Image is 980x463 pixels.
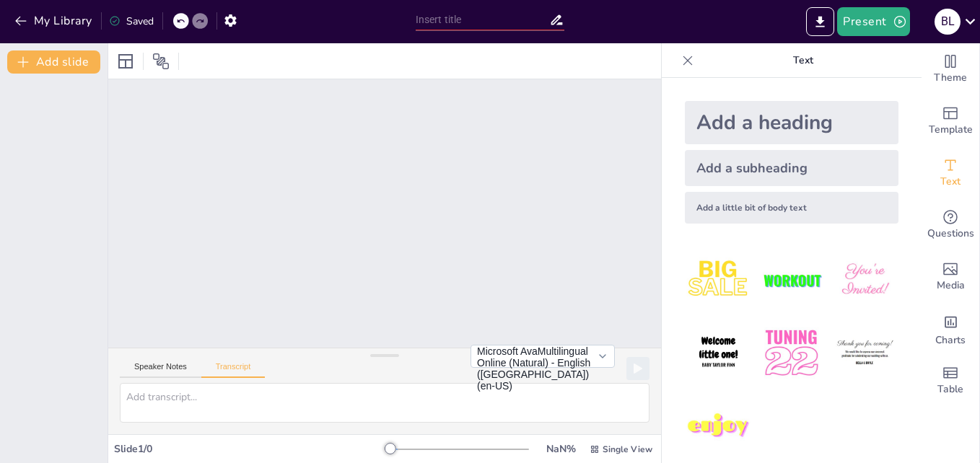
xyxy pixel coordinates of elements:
span: Single View [603,444,652,455]
span: Table [937,382,963,397]
div: Layout [114,50,137,73]
div: Change the overall theme [922,43,979,95]
div: NaN % [543,442,578,456]
div: Add charts and graphs [922,303,979,355]
button: Transcript [201,362,266,378]
button: Play [626,357,649,380]
img: 4.jpeg [685,319,752,387]
div: Add a heading [685,101,898,144]
div: Get real-time input from your audience [922,199,979,251]
span: Template [929,122,973,138]
div: Add ready made slides [922,95,979,147]
span: Questions [927,226,974,242]
div: Add text boxes [922,147,979,199]
button: Add slide [7,50,100,74]
p: Text [699,43,907,78]
span: Theme [934,70,967,86]
div: Add a subheading [685,150,898,186]
span: Text [940,174,961,190]
button: B L [935,7,961,36]
div: Saved [109,14,154,28]
button: Present [837,7,909,36]
button: Export to PowerPoint [806,7,834,36]
img: 7.jpeg [685,393,752,460]
button: Speaker Notes [120,362,201,378]
img: 1.jpeg [685,247,752,314]
button: My Library [11,9,98,32]
img: 2.jpeg [758,247,825,314]
input: Insert title [416,9,549,30]
div: Add a little bit of body text [685,192,898,224]
img: 6.jpeg [831,319,898,387]
img: 3.jpeg [831,247,898,314]
div: Add a table [922,355,979,407]
span: Media [937,278,965,294]
span: Position [152,53,170,70]
div: Slide 1 / 0 [114,442,390,456]
div: B L [935,9,961,35]
button: Microsoft AvaMultilingual Online (Natural) - English ([GEOGRAPHIC_DATA]) (en-US) [471,345,615,368]
div: Add images, graphics, shapes or video [922,251,979,303]
img: 5.jpeg [758,319,825,387]
span: Charts [935,332,966,348]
